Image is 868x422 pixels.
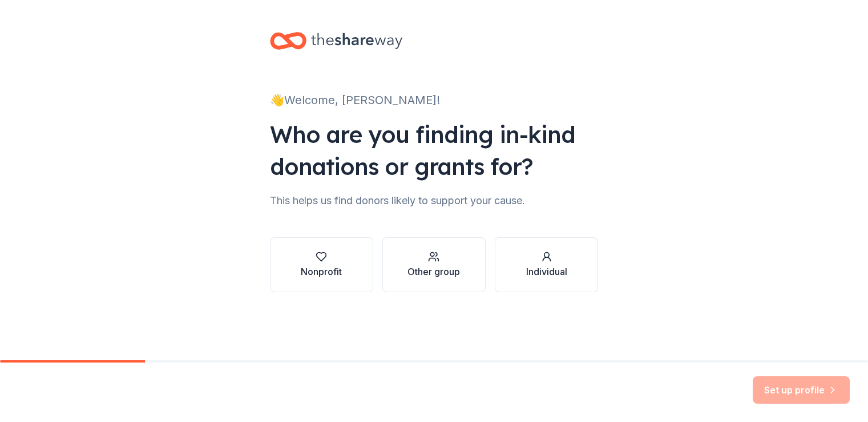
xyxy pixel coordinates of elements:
button: Nonprofit [270,237,373,292]
div: This helps us find donors likely to support your cause. [270,192,599,210]
button: Individual [495,237,598,292]
div: Individual [526,265,567,278]
div: Nonprofit [301,265,342,278]
div: Who are you finding in-kind donations or grants for? [270,118,599,182]
div: Other group [407,265,460,278]
button: Other group [382,237,486,292]
div: 👋 Welcome, [PERSON_NAME]! [270,91,599,109]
